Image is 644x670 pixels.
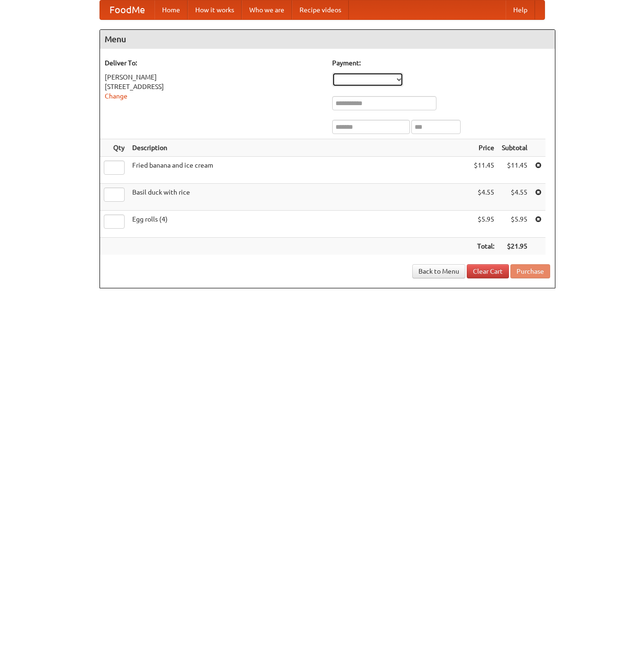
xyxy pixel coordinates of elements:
[467,264,509,278] a: Clear Cart
[510,264,550,278] button: Purchase
[105,72,323,82] div: [PERSON_NAME]
[292,0,349,19] a: Recipe videos
[128,184,470,211] td: Basil duck with rice
[128,211,470,238] td: Egg rolls (4)
[498,139,531,157] th: Subtotal
[100,30,555,49] h4: Menu
[470,157,498,184] td: $11.45
[412,264,465,278] a: Back to Menu
[154,0,188,19] a: Home
[188,0,242,19] a: How it works
[105,82,323,91] div: [STREET_ADDRESS]
[332,58,550,68] h5: Payment:
[105,58,323,68] h5: Deliver To:
[498,184,531,211] td: $4.55
[128,157,470,184] td: Fried banana and ice cream
[105,92,127,100] a: Change
[470,238,498,255] th: Total:
[128,139,470,157] th: Description
[498,238,531,255] th: $21.95
[100,139,128,157] th: Qty
[498,157,531,184] td: $11.45
[470,211,498,238] td: $5.95
[506,0,535,19] a: Help
[470,184,498,211] td: $4.55
[470,139,498,157] th: Price
[100,0,154,19] a: FoodMe
[498,211,531,238] td: $5.95
[242,0,292,19] a: Who we are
